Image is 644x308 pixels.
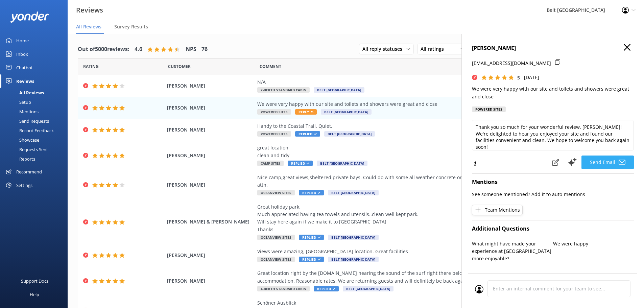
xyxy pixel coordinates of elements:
[16,61,33,74] div: Chatbot
[257,190,295,195] span: Oceanview Sites
[4,116,68,126] a: Send Requests
[472,240,553,263] p: What might have made your experience at [GEOGRAPHIC_DATA] more enjoyable?
[260,63,281,70] span: Question
[314,286,339,291] span: Replied
[16,34,29,47] div: Home
[257,174,565,189] div: Nice camp,great views,sheltered private bays. Could do with some all weather concrete or gravel p...
[328,190,379,195] span: Belt [GEOGRAPHIC_DATA]
[167,277,254,285] span: [PERSON_NAME]
[4,107,39,116] div: Mentions
[295,131,320,137] span: Replied
[4,126,54,135] div: Record Feedback
[257,144,565,159] div: great location clean and tidy
[257,161,284,166] span: Camp Sites
[30,288,39,301] div: Help
[4,126,68,135] a: Record Feedback
[314,87,364,93] span: Belt [GEOGRAPHIC_DATA]
[257,87,310,93] span: 2-Berth Standard Cabin
[4,97,68,107] a: Setup
[343,286,393,291] span: Belt [GEOGRAPHIC_DATA]
[328,235,379,240] span: Belt [GEOGRAPHIC_DATA]
[362,45,406,53] span: All reply statuses
[257,257,295,262] span: Oceanview Sites
[21,274,48,288] div: Support Docs
[4,145,68,154] a: Requests Sent
[299,190,324,195] span: Replied
[186,45,196,54] h4: NPS
[135,45,142,54] h4: 4.6
[257,235,295,240] span: Oceanview Sites
[421,45,448,53] span: All ratings
[624,44,630,51] button: Close
[16,165,42,179] div: Recommend
[288,161,313,166] span: Replied
[10,11,49,23] img: yonder-white-logo.png
[257,78,565,86] div: N/A
[4,97,31,107] div: Setup
[114,23,148,30] span: Survey Results
[472,106,506,112] div: Powered Sites
[4,116,49,126] div: Send Requests
[167,252,254,259] span: [PERSON_NAME]
[257,100,565,108] div: We were very happy with our site and toilets and showers were great and close
[257,248,565,255] div: Views were amazing, [GEOGRAPHIC_DATA] location. Great facilities
[472,44,634,53] h4: [PERSON_NAME]
[475,285,483,293] img: user_profile.svg
[4,135,39,145] div: Showcase
[83,63,99,70] span: Date
[299,257,324,262] span: Replied
[257,109,291,115] span: Powered Sites
[16,74,34,88] div: Reviews
[328,257,379,262] span: Belt [GEOGRAPHIC_DATA]
[472,85,634,100] p: We were very happy with our site and toilets and showers were great and close
[167,181,254,189] span: [PERSON_NAME]
[472,178,634,187] h4: Mentions
[257,286,310,291] span: 4-Berth Standard Cabin
[472,120,634,150] textarea: Thank you so much for your wonderful review, [PERSON_NAME]! We're delighted to hear you enjoyed y...
[16,47,28,61] div: Inbox
[167,104,254,112] span: [PERSON_NAME]
[167,82,254,90] span: [PERSON_NAME]
[257,131,291,137] span: Powered Sites
[201,45,208,54] h4: 76
[4,145,48,154] div: Requests Sent
[295,109,317,115] span: Reply
[4,154,68,164] a: Reports
[4,88,44,97] div: All Reviews
[76,23,101,30] span: All Reviews
[517,74,520,81] span: 5
[167,126,254,134] span: [PERSON_NAME]
[4,154,35,164] div: Reports
[167,152,254,159] span: [PERSON_NAME]
[472,224,634,233] h4: Additional Questions
[299,235,324,240] span: Replied
[4,135,68,145] a: Showcase
[321,109,372,115] span: Belt [GEOGRAPHIC_DATA]
[472,191,634,198] p: See someone mentioned? Add it to auto-mentions
[16,179,32,192] div: Settings
[472,60,551,67] p: [EMAIL_ADDRESS][DOMAIN_NAME]
[324,131,375,137] span: Belt [GEOGRAPHIC_DATA]
[472,205,523,215] button: Team Mentions
[167,218,254,226] span: [PERSON_NAME] & [PERSON_NAME]
[524,74,539,81] p: [DATE]
[257,203,565,234] div: Great holiday park. Much appreciated having tea towels and utensils..clean well kept park. Will s...
[581,156,634,169] button: Send Email
[76,5,103,16] h3: Reviews
[4,107,68,116] a: Mentions
[553,240,634,247] p: We were happy
[168,63,191,70] span: Date
[257,269,565,285] div: Great location right by the [DOMAIN_NAME] hearing the sound of the surf right there below us. Fri...
[317,161,367,166] span: Belt [GEOGRAPHIC_DATA]
[4,88,68,97] a: All Reviews
[257,122,565,130] div: Handy to the Coastal Trail. Quiet.
[78,45,129,54] h4: Out of 5000 reviews:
